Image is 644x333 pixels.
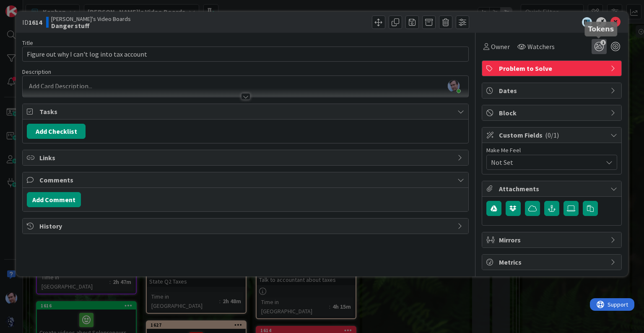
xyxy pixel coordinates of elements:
[51,22,131,29] b: Danger stuff
[499,108,606,118] span: Block
[499,257,606,267] span: Metrics
[22,17,42,27] span: ID
[499,184,606,194] span: Attachments
[27,124,86,139] button: Add Checklist
[499,63,606,73] span: Problem to Solve
[491,156,598,168] span: Not Set
[491,42,510,52] span: Owner
[22,39,33,47] label: Title
[39,221,453,231] span: History
[51,16,131,22] span: [PERSON_NAME]'s Video Boards
[22,47,468,62] input: type card name here...
[29,18,42,26] b: 1614
[22,68,51,75] span: Description
[499,235,606,245] span: Mirrors
[18,1,38,11] span: Support
[545,131,559,139] span: ( 0/1 )
[486,147,617,153] div: Make Me Feel
[499,130,606,140] span: Custom Fields
[600,40,606,45] span: 1
[39,175,453,185] span: Comments
[39,153,453,163] span: Links
[527,42,555,52] span: Watchers
[27,192,81,207] button: Add Comment
[448,80,460,92] img: 1h7l4qjWAP1Fo8liPYTG9Z7tLcljo6KC.jpg
[39,107,453,117] span: Tasks
[499,86,606,96] span: Dates
[588,25,614,33] h5: Tokens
